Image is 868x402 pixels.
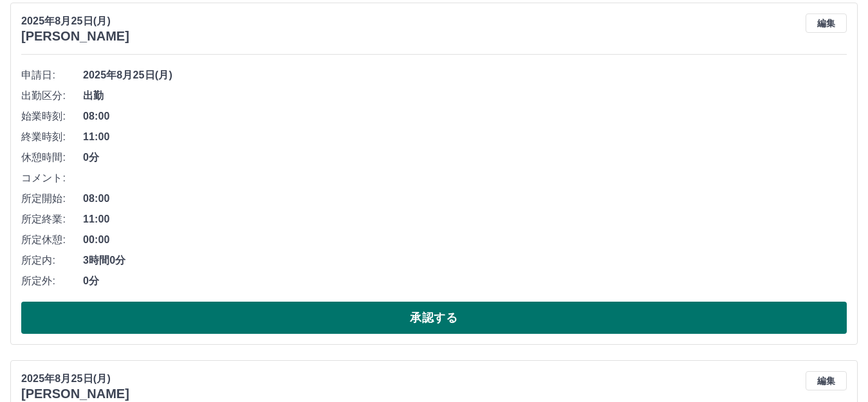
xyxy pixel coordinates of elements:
[806,14,847,33] button: 編集
[21,68,83,83] span: 申請日:
[21,29,129,44] h3: [PERSON_NAME]
[21,212,83,227] span: 所定終業:
[21,129,83,145] span: 終業時刻:
[83,212,847,227] span: 11:00
[83,253,847,268] span: 3時間0分
[83,68,847,83] span: 2025年8月25日(月)
[21,371,129,387] p: 2025年8月25日(月)
[83,273,847,289] span: 0分
[21,170,83,186] span: コメント:
[21,302,847,334] button: 承認する
[806,371,847,390] button: 編集
[83,191,847,206] span: 08:00
[21,88,83,104] span: 出勤区分:
[21,191,83,206] span: 所定開始:
[21,232,83,248] span: 所定休憩:
[83,232,847,248] span: 00:00
[21,387,129,401] h3: [PERSON_NAME]
[21,150,83,165] span: 休憩時間:
[21,14,129,29] p: 2025年8月25日(月)
[83,88,847,104] span: 出勤
[83,129,847,145] span: 11:00
[83,150,847,165] span: 0分
[83,109,847,124] span: 08:00
[21,253,83,268] span: 所定内:
[21,109,83,124] span: 始業時刻:
[21,273,83,289] span: 所定外:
